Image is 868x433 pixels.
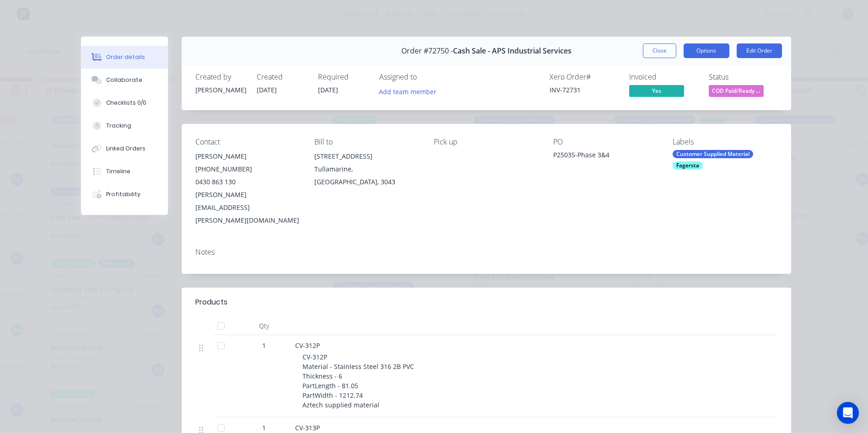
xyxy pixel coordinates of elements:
span: COD Paid/Ready ... [709,85,764,96]
div: [PERSON_NAME] [195,150,300,163]
div: Checklists 0/0 [106,99,146,107]
button: Checklists 0/0 [81,91,168,114]
div: PO [553,138,658,146]
span: Cash Sale - APS Industrial Services [453,47,571,55]
div: Required [318,73,368,81]
button: Add team member [374,85,441,97]
div: Open Intercom Messenger [837,402,859,424]
div: Invoiced [629,73,698,81]
button: Tracking [81,114,168,137]
div: Profitability [106,190,140,198]
div: Products [195,297,227,308]
div: [STREET_ADDRESS] [314,150,419,163]
div: [PHONE_NUMBER] [195,163,300,176]
span: CV-312P Material - Stainless Steel 316 2B PVC Thickness - 6 PartLength - 81.05 PartWidth - 1212.7... [302,353,414,409]
div: [PERSON_NAME][EMAIL_ADDRESS][PERSON_NAME][DOMAIN_NAME] [195,188,300,227]
button: Order details [81,46,168,69]
div: Created [257,73,307,81]
button: Linked Orders [81,137,168,160]
div: Linked Orders [106,144,146,153]
button: Timeline [81,160,168,183]
div: Pick up [434,138,539,146]
button: Edit Order [737,43,782,58]
div: Labels [673,138,777,146]
div: Fagersta [673,161,703,170]
button: Options [684,43,729,58]
div: Qty [237,317,291,335]
div: Contact [195,138,300,146]
div: Collaborate [106,76,142,84]
div: [PERSON_NAME][PHONE_NUMBER]0430 863 130[PERSON_NAME][EMAIL_ADDRESS][PERSON_NAME][DOMAIN_NAME] [195,150,300,227]
div: Assigned to [379,73,471,81]
div: Customer Supplied Material [673,150,753,158]
span: Yes [629,85,684,96]
div: [PERSON_NAME] [195,85,246,95]
button: Add team member [379,85,442,97]
div: [STREET_ADDRESS]Tullamarine, [GEOGRAPHIC_DATA], 3043 [314,150,419,188]
span: [DATE] [257,86,277,94]
button: Profitability [81,183,168,206]
div: INV-72731 [550,85,618,95]
div: Xero Order # [550,73,618,81]
div: Tracking [106,122,131,130]
div: Tullamarine, [GEOGRAPHIC_DATA], 3043 [314,163,419,188]
button: Collaborate [81,69,168,91]
span: Order #72750 - [401,47,453,55]
div: Status [709,73,777,81]
div: Bill to [314,138,419,146]
div: 0430 863 130 [195,176,300,188]
span: 1 [262,423,266,433]
button: Close [643,43,676,58]
div: Notes [195,248,777,257]
span: [DATE] [318,86,338,94]
span: 1 [262,341,266,350]
div: Timeline [106,167,130,176]
span: CV-313P [295,423,320,432]
div: Order details [106,53,145,61]
span: CV-312P [295,341,320,350]
div: Created by [195,73,246,81]
button: COD Paid/Ready ... [709,85,764,99]
div: P25035-Phase 3&4 [553,150,658,163]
